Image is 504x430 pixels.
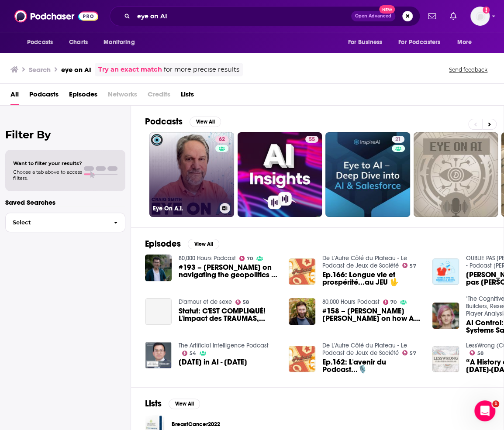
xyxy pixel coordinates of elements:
span: Logged in as mindyn [470,7,490,26]
div: Search podcasts, credits, & more... [110,6,420,26]
span: 57 [410,351,416,355]
img: Today in AI - May 7, 2025 [145,342,172,368]
span: 70 [390,300,397,304]
img: Stéphanie Deschamps | Oublie pas ta brosse à dents [432,258,459,285]
a: Ep.166: Longue vie et prospérité...au JEU 🖖 [322,271,422,286]
span: Statut: C'EST COMPLIQUÉ! L'impact des TRAUMAS, Femme à [PERSON_NAME] (avec Ka$hyWorld) | DAEDS #320 [179,307,278,322]
button: View All [190,117,221,127]
span: 62 [219,135,225,144]
a: Lists [181,87,194,105]
a: 58 [235,299,249,305]
a: 70 [383,299,397,305]
span: Select [6,220,107,225]
img: “A History of the Future, 2025-2040” by L Rudolf L [432,346,459,372]
a: ListsView All [145,398,200,409]
img: #158 – Holden Karnofsky on how AIs might take over even if they're no smarter than humans, and hi... [289,298,315,325]
a: 58 [469,350,483,355]
span: 57 [410,264,416,268]
button: Open AdvancedNew [351,11,395,21]
a: All [10,87,19,105]
button: Select [5,213,125,232]
a: EpisodesView All [145,238,219,249]
a: #158 – Holden Karnofsky on how AIs might take over even if they're no smarter than humans, and hi... [322,307,422,322]
a: De L'Autre Côté du Plateau - Le Podcast de Jeux de Société [322,255,407,269]
img: User Profile [470,7,490,26]
a: Podcasts [29,87,59,105]
span: Credits [148,87,170,105]
a: 21 [392,136,404,143]
img: Ep.162: L'avenir du Podcast...🎙️ [289,346,315,372]
a: 57 [402,350,416,355]
a: #193 – Sihao Huang on navigating the geopolitics of US–China AI competition [179,264,278,279]
p: Saved Searches [5,198,125,206]
a: 54 [182,351,197,356]
a: Charts [63,34,93,51]
a: D'amour et de sexe [179,298,232,306]
a: 80,000 Hours Podcast [179,255,236,262]
span: for more precise results [164,65,239,75]
img: #193 – Sihao Huang on navigating the geopolitics of US–China AI competition [145,255,172,281]
button: Send feedback [446,66,490,73]
span: 21 [395,135,401,144]
span: Networks [108,87,137,105]
span: For Business [348,36,382,48]
button: Show profile menu [470,7,490,26]
iframe: Intercom live chat [474,400,495,421]
a: Statut: C'EST COMPLIQUÉ! L'impact des TRAUMAS, Femme à MARIER (avec Ka$hyWorld) | DAEDS #320 [179,307,278,322]
a: Ep.162: L'avenir du Podcast...🎙️ [322,358,422,373]
span: #193 – [PERSON_NAME] on navigating the geopolitics of US–China AI competition [179,264,278,279]
img: AI Control: Using Untrusted Systems Safely with Buck Shlegeris of Redwood Research, from the 80,0... [432,303,459,329]
a: Statut: C'EST COMPLIQUÉ! L'impact des TRAUMAS, Femme à MARIER (avec Ka$hyWorld) | DAEDS #320 [145,298,172,325]
a: Try an exact match [98,65,162,75]
h2: Podcasts [145,116,183,127]
svg: Add a profile image [483,7,490,14]
a: 70 [239,256,253,261]
a: Show notifications dropdown [446,9,460,24]
a: 80,000 Hours Podcast [322,298,380,306]
h2: Episodes [145,238,181,249]
span: 58 [477,351,483,355]
h3: eye on AI [61,65,91,74]
span: Charts [69,36,88,48]
span: Choose a tab above to access filters. [13,169,82,181]
img: Podchaser - Follow, Share and Rate Podcasts [14,8,98,24]
span: Open Advanced [355,14,391,18]
a: Episodes [69,87,97,105]
a: 62 [215,136,228,143]
span: [DATE] in AI - [DATE] [179,358,247,366]
h3: Search [29,65,51,74]
a: BreastCancer2022 [172,420,220,429]
button: View All [188,239,219,249]
span: Podcasts [27,36,53,48]
span: For Podcasters [398,36,440,48]
a: 55 [238,132,322,217]
button: open menu [393,34,453,51]
a: 62Eye On A.I. [149,132,234,217]
img: Ep.166: Longue vie et prospérité...au JEU 🖖 [289,258,315,285]
button: open menu [451,34,483,51]
a: 55 [305,136,318,143]
a: Today in AI - May 7, 2025 [179,358,247,366]
h2: Filter By [5,128,125,141]
h3: Eye On A.I. [153,205,216,212]
button: open menu [342,34,393,51]
span: #158 – [PERSON_NAME] [PERSON_NAME] on how AIs might take over even if they're no smarter than hum... [322,307,422,322]
a: The Artificial Intelligence Podcast [179,342,269,349]
input: Search podcasts, credits, & more... [134,9,351,23]
span: More [457,36,472,48]
span: New [379,5,395,14]
button: View All [169,399,200,409]
span: 1 [492,400,499,407]
a: 21 [325,132,410,217]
